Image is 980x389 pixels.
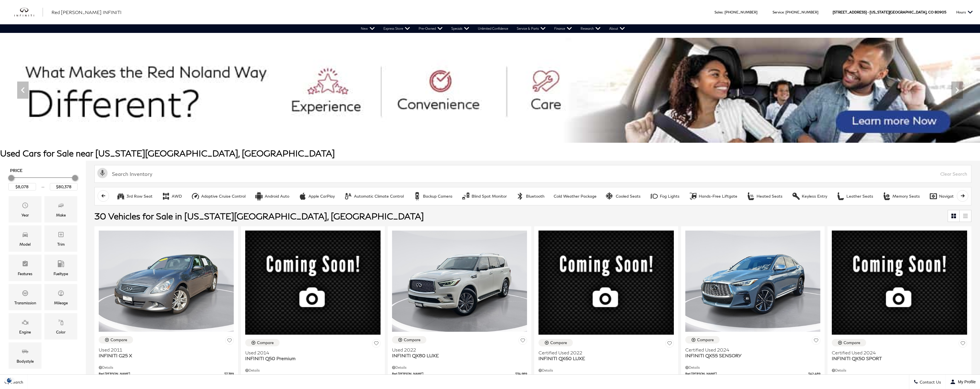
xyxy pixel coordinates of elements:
[526,194,545,199] div: Bluetooth
[9,342,41,369] div: BodystyleBodystyle
[538,339,573,346] button: Compare Vehicle
[833,190,876,202] button: Leather SeatsLeather Seats
[802,194,827,199] div: Keyless Entry
[21,212,29,218] div: Year
[836,192,845,201] div: Leather Seats
[22,317,29,329] span: Engine
[538,350,669,356] span: Certified Used 2022
[225,336,234,347] button: Save Vehicle
[97,168,108,178] svg: Click to toggle on voice search
[832,368,967,373] div: Pricing Details - INFINITI QX50 SPORT
[22,201,29,212] span: Year
[832,350,967,361] a: Certified Used 2024INFINITI QX50 SPORT
[110,337,127,342] div: Compare
[550,340,567,345] div: Compare
[606,192,614,201] div: Cooled Seats
[99,336,133,344] button: Compare Vehicle
[475,132,481,138] span: Go to slide 1
[98,190,109,202] button: scroll left
[344,192,353,201] div: Automatic Climate Control
[538,368,674,373] div: Pricing Details - INFINITI QX60 LUXE
[550,24,576,33] a: Finance
[685,372,808,376] span: Red [PERSON_NAME]
[18,271,32,277] div: Features
[844,340,860,345] div: Compare
[515,372,527,376] span: $34,989
[926,190,977,202] button: Navigation SystemNavigation System
[44,225,77,252] div: TrimTrim
[265,194,289,199] div: Android Auto
[245,350,376,356] span: Used 2014
[308,194,335,199] div: Apple CarPlay
[50,183,78,190] input: Maximum
[757,194,783,199] div: Heated Seats
[773,10,784,14] span: Service
[99,365,234,370] div: Pricing Details - INFINITI G25 X
[483,132,489,138] span: Go to slide 2
[99,347,229,353] span: Used 2011
[58,201,64,212] span: Make
[714,10,723,14] span: Sales
[9,255,41,281] div: FeaturesFeatures
[918,380,941,384] span: Contact Us
[22,288,29,300] span: Transmission
[9,225,41,252] div: ModelModel
[458,190,510,202] button: Blind Spot MonitorBlind Spot Monitor
[832,356,963,361] span: INFINITI QX50 SPORT
[808,372,820,376] span: $42,489
[784,10,785,14] span: :
[188,190,249,202] button: Adaptive Cruise ControlAdaptive Cruise Control
[723,10,724,14] span: :
[404,337,421,342] div: Compare
[513,190,548,202] button: BluetoothBluetooth
[245,368,380,373] div: Pricing Details - INFINITI Q50 Premium
[8,173,78,190] div: Price
[8,183,36,190] input: Minimum
[58,288,64,300] span: Mileage
[650,192,658,201] div: Fog Lights
[946,375,980,389] button: Open user profile menu
[52,9,122,16] a: Red [PERSON_NAME] INFINITI
[58,259,64,270] span: Fueltype
[747,192,755,201] div: Heated Seats
[9,380,23,384] span: Search
[255,192,263,201] div: Android Auto
[956,380,976,384] span: My Profile
[538,350,674,361] a: Certified Used 2022INFINITI QX60 LUXE
[789,190,830,202] button: Keyless EntryKeyless Entry
[159,190,185,202] button: AWDAWD
[554,194,597,199] div: Cold Weather Package
[172,194,182,199] div: AWD
[56,329,66,335] div: Color
[392,372,527,376] a: Red [PERSON_NAME] $34,989
[685,347,820,358] a: Certified Used 2024INFINITI QX55 SENSORY
[665,339,674,350] button: Save Vehicle
[605,24,629,33] a: About
[22,259,29,270] span: Features
[699,194,737,199] div: Hands-Free Liftgate
[685,347,816,353] span: Certified Used 2024
[56,212,66,218] div: Make
[72,175,78,181] div: Maximum Price
[892,194,920,199] div: Memory Seats
[689,192,697,201] div: Hands-Free Liftgate
[685,365,820,370] div: Pricing Details - INFINITI QX55 SENSORY
[99,353,229,358] span: INFINITI G25 X
[113,190,156,202] button: 3rd Row Seat3rd Row Seat
[17,82,29,99] div: Previous
[832,339,866,346] button: Compare Vehicle
[3,377,16,383] img: Opt-Out Icon
[57,241,65,247] div: Trim
[245,231,380,335] img: 2014 INFINITI Q50 Premium
[54,271,68,277] div: Fueltype
[357,24,629,33] nav: Main Navigation
[413,192,421,201] div: Backup Camera
[22,347,29,358] span: Bodystyle
[518,336,527,347] button: Save Vehicle
[499,132,505,138] span: Go to slide 4
[392,365,527,370] div: Pricing Details - INFINITI QX80 LUXE
[116,192,125,201] div: 3rd Row Seat
[474,24,512,33] a: Unlimited Confidence
[295,190,338,202] button: Apple CarPlayApple CarPlay
[94,211,424,221] span: 30 Vehicles for Sale in [US_STATE][GEOGRAPHIC_DATA], [GEOGRAPHIC_DATA]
